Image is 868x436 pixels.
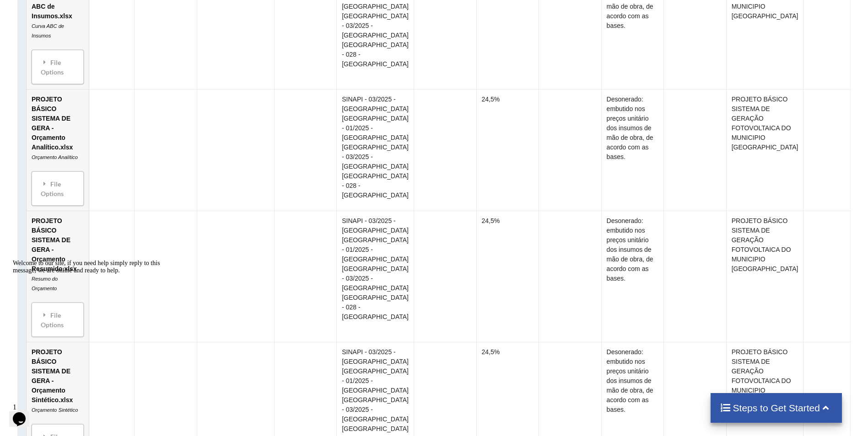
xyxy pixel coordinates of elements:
h4: Steps to Get Started [720,402,833,414]
td: Desonerado: embutido nos preços unitário dos insumos de mão de obra, de acordo com as bases. [601,211,664,342]
iframe: chat widget [9,256,174,395]
td: SINAPI - 03/2025 - [GEOGRAPHIC_DATA] [GEOGRAPHIC_DATA] - 01/2025 - [GEOGRAPHIC_DATA] [GEOGRAPHIC_... [336,90,414,211]
i: Orçamento Sintético [32,408,78,413]
td: PROJETO BÁSICO SISTEMA DE GERAÇÃO FOTOVOLTAICA DO MUNICIPIO [GEOGRAPHIC_DATA] [726,211,803,342]
td: Desonerado: embutido nos preços unitário dos insumos de mão de obra, de acordo com as bases. [601,90,664,211]
td: PROJETO BÁSICO SISTEMA DE GERA - Orçamento Analítico.xlsx [27,90,89,211]
td: 24,5% [476,90,539,211]
i: Curva ABC de Insumos [32,24,64,39]
iframe: chat widget [9,399,38,427]
div: File Options [34,53,81,82]
div: Welcome to our site, if you need help simply reply to this message, we are online and ready to help. [4,4,168,18]
i: Orçamento Analítico [32,155,78,160]
td: SINAPI - 03/2025 - [GEOGRAPHIC_DATA] [GEOGRAPHIC_DATA] - 01/2025 - [GEOGRAPHIC_DATA] [GEOGRAPHIC_... [336,211,414,342]
td: 24,5% [476,211,539,342]
td: PROJETO BÁSICO SISTEMA DE GERAÇÃO FOTOVOLTAICA DO MUNICIPIO [GEOGRAPHIC_DATA] [726,90,803,211]
div: File Options [34,175,81,203]
span: Welcome to our site, if you need help simply reply to this message, we are online and ready to help. [4,4,151,18]
td: PROJETO BÁSICO SISTEMA DE GERA - Orçamento Resumido.xlsx [27,211,89,342]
